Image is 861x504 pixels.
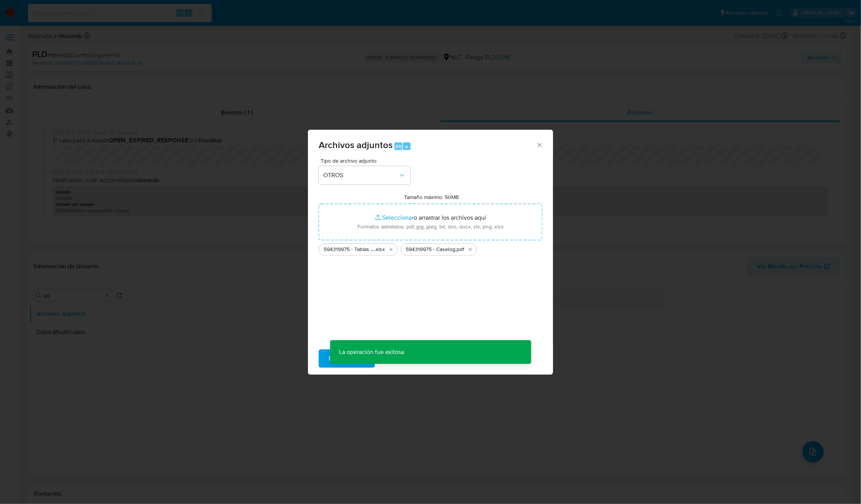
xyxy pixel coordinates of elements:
span: OTROS [323,171,398,179]
span: 594319975 - Caselog [406,246,455,253]
span: Archivos adjuntos [319,138,393,152]
span: Cancelar [388,350,413,367]
button: Subir archivo [319,349,375,368]
span: Subir archivo [329,350,365,367]
p: La operación fue exitosa [330,340,414,364]
span: .pdf [455,246,464,253]
span: Alt [395,143,401,150]
button: Cerrar [536,141,543,148]
span: Tipo de archivo adjunto [321,158,412,163]
label: Tamaño máximo: 50MB [404,194,459,201]
span: .xlsx [375,246,385,253]
button: Eliminar 594319975 - Tablas Transaccionales 2025 v1.2.xlsx [386,245,396,254]
ul: Archivos seleccionados [319,240,542,256]
span: 594319975 - Tablas Transaccionales 2025 v1.2 [324,246,375,253]
span: a [405,143,408,150]
button: OTROS [319,166,411,184]
button: Eliminar 594319975 - Caselog.pdf [466,245,475,254]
